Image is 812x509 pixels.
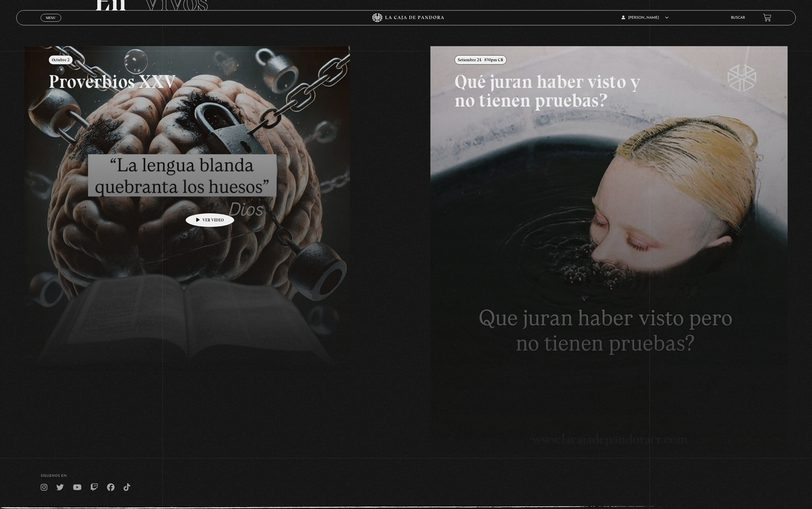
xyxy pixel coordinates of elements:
[731,16,745,20] a: Buscar
[622,16,669,20] span: [PERSON_NAME]
[46,16,56,20] span: Menu
[44,21,58,25] span: Cerrar
[41,474,772,478] h4: SÍguenos en:
[763,14,771,22] a: View your shopping cart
